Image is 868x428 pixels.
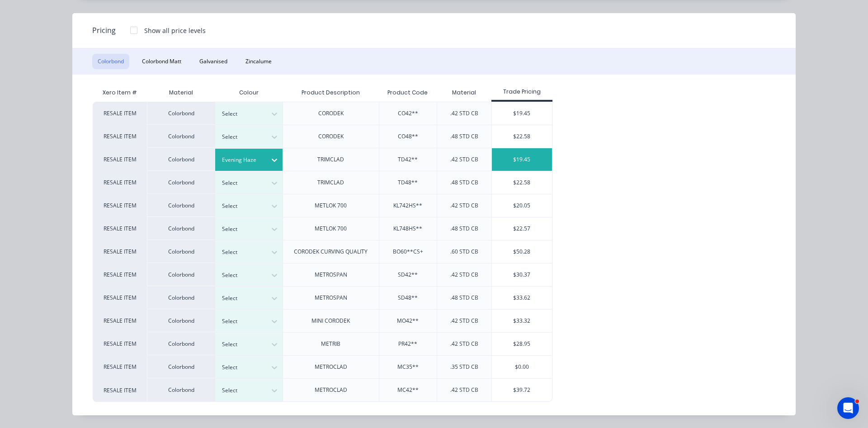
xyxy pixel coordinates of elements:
[93,171,147,194] div: RESALE ITEM
[450,202,478,210] div: .42 STD CB
[492,171,552,194] div: $22.58
[93,309,147,332] div: RESALE ITEM
[317,155,344,164] div: TRIMCLAD
[147,355,215,378] div: Colorbond
[315,271,347,279] div: METROSPAN
[147,240,215,263] div: Colorbond
[147,217,215,240] div: Colorbond
[147,84,215,102] div: Material
[93,148,147,171] div: RESALE ITEM
[380,81,435,104] div: Product Code
[93,378,147,402] div: RESALE ITEM
[147,332,215,355] div: Colorbond
[450,340,478,348] div: .42 STD CB
[92,54,129,69] button: Colorbond
[147,263,215,286] div: Colorbond
[450,317,478,325] div: .42 STD CB
[93,263,147,286] div: RESALE ITEM
[445,81,483,104] div: Material
[317,179,344,187] div: TRIMCLAD
[321,340,340,348] div: METRIB
[492,379,552,401] div: $39.72
[450,179,478,187] div: .48 STD CB
[147,309,215,332] div: Colorbond
[450,248,478,256] div: .60 STD CB
[450,294,478,302] div: .48 STD CB
[147,286,215,309] div: Colorbond
[93,240,147,263] div: RESALE ITEM
[93,194,147,217] div: RESALE ITEM
[240,54,277,69] button: Zincalume
[93,217,147,240] div: RESALE ITEM
[315,202,347,210] div: METLOK 700
[147,194,215,217] div: Colorbond
[93,286,147,309] div: RESALE ITEM
[492,148,552,171] div: $19.45
[492,102,552,125] div: $19.45
[492,217,552,240] div: $22.57
[144,26,206,35] div: Show all price levels
[315,363,347,371] div: METROCLAD
[294,81,367,104] div: Product Description
[491,88,552,96] div: Trade Pricing
[294,248,368,256] div: CORODEK CURVING QUALITY
[492,263,552,286] div: $30.37
[315,294,347,302] div: METROSPAN
[147,102,215,125] div: Colorbond
[137,54,187,69] button: Colorbond Matt
[93,125,147,148] div: RESALE ITEM
[93,102,147,125] div: RESALE ITEM
[450,132,478,141] div: .48 STD CB
[492,240,552,263] div: $50.28
[492,125,552,148] div: $22.58
[450,109,478,118] div: .42 STD CB
[492,333,552,355] div: $28.95
[450,363,478,371] div: .35 STD CB
[311,317,350,325] div: MINI CORODEK
[492,287,552,309] div: $33.62
[93,355,147,378] div: RESALE ITEM
[450,271,478,279] div: .42 STD CB
[318,109,344,118] div: CORODEK
[215,84,283,102] div: Colour
[147,378,215,402] div: Colorbond
[837,397,859,419] iframe: Intercom live chat
[450,386,478,394] div: .42 STD CB
[92,25,116,36] span: Pricing
[93,84,147,102] div: Xero Item #
[194,54,233,69] button: Galvanised
[450,155,478,164] div: .42 STD CB
[315,386,347,394] div: METROCLAD
[147,148,215,171] div: Colorbond
[93,332,147,355] div: RESALE ITEM
[147,171,215,194] div: Colorbond
[492,310,552,332] div: $33.32
[492,194,552,217] div: $20.05
[450,225,478,233] div: .48 STD CB
[492,356,552,378] div: $0.00
[318,132,344,141] div: CORODEK
[315,225,347,233] div: METLOK 700
[147,125,215,148] div: Colorbond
